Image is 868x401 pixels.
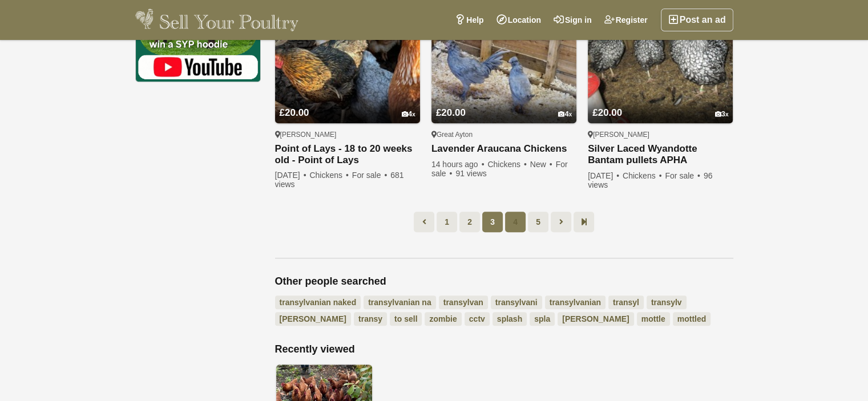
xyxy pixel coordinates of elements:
[390,312,422,326] a: to sell
[661,9,733,31] a: Post an ad
[431,160,486,169] span: 14 hours ago
[530,160,554,169] span: New
[588,130,733,139] div: [PERSON_NAME]
[637,312,670,326] a: mottle
[275,276,733,288] h2: Other people searched
[588,171,620,180] span: [DATE]
[465,312,490,326] a: cctv
[459,212,480,232] a: 2
[673,312,711,326] a: mottled
[439,295,488,309] a: transylvan
[275,295,361,309] a: transylvanian naked
[558,110,572,119] div: 4
[647,295,687,309] a: transylv
[364,295,436,309] a: transylvanian na
[431,160,568,178] span: For sale
[598,9,654,31] a: Register
[487,160,528,169] span: Chickens
[431,143,576,155] a: Lavender Araucana Chickens
[482,212,503,232] span: 3
[588,143,733,167] a: Silver Laced Wyandotte Bantam pullets APHA Registered.
[275,171,404,189] span: 681 views
[425,312,461,326] a: zombie
[528,212,548,232] a: 5
[491,295,542,309] a: transylvani
[437,212,457,232] a: 1
[588,171,712,189] span: 96 views
[431,130,576,139] div: Great Ayton
[275,171,308,180] span: [DATE]
[715,110,729,119] div: 3
[135,9,299,31] img: Sell Your Poultry
[623,171,663,180] span: Chickens
[592,107,622,118] span: £20.00
[354,312,387,326] a: transy
[558,312,633,326] a: [PERSON_NAME]
[455,169,486,178] span: 91 views
[275,312,351,326] a: [PERSON_NAME]
[588,86,733,123] a: £20.00 3
[309,171,350,180] span: Chickens
[402,110,415,119] div: 4
[436,107,466,118] span: £20.00
[608,295,644,309] a: transyl
[490,9,547,31] a: Location
[505,212,526,232] a: 4
[665,171,701,180] span: For sale
[547,9,598,31] a: Sign in
[449,9,490,31] a: Help
[275,86,420,123] a: £20.00 4
[352,171,388,180] span: For sale
[275,130,420,139] div: [PERSON_NAME]
[545,295,605,309] a: transylvanian
[492,312,527,326] a: splash
[431,86,576,123] a: £20.00 4
[530,312,555,326] a: spla
[280,107,309,118] span: £20.00
[275,143,420,166] a: Point of Lays - 18 to 20 weeks old - Point of Lays
[275,343,733,356] h2: Recently viewed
